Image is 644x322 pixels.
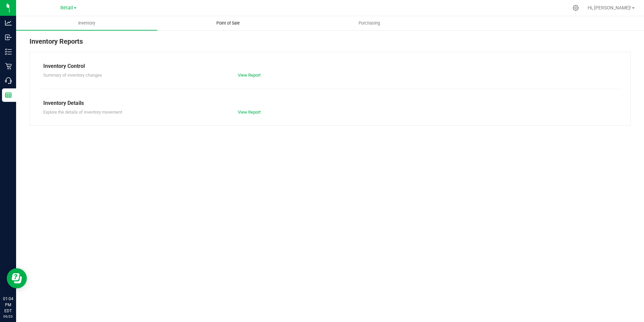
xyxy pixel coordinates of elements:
[43,110,122,115] span: Explore the details of inventory movement
[43,73,102,78] span: Summary of inventory changes
[207,20,249,26] span: Point of Sale
[572,5,580,11] div: Manage settings
[43,62,617,70] div: Inventory Control
[69,20,104,26] span: Inventory
[30,36,631,52] div: Inventory Reports
[5,92,12,98] inline-svg: Reports
[588,5,631,10] span: Hi, [PERSON_NAME]!
[5,63,12,70] inline-svg: Retail
[238,73,261,78] a: View Report
[5,48,12,55] inline-svg: Inventory
[5,77,12,84] inline-svg: Call Center
[3,296,13,314] p: 01:04 PM EDT
[43,99,617,107] div: Inventory Details
[350,20,389,26] span: Purchasing
[299,16,440,30] a: Purchasing
[238,110,261,115] a: View Report
[157,16,299,30] a: Point of Sale
[16,16,157,30] a: Inventory
[3,314,13,319] p: 09/23
[60,5,73,11] span: Retail
[5,19,12,26] inline-svg: Analytics
[7,268,27,288] iframe: Resource center
[5,34,12,41] inline-svg: Inbound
